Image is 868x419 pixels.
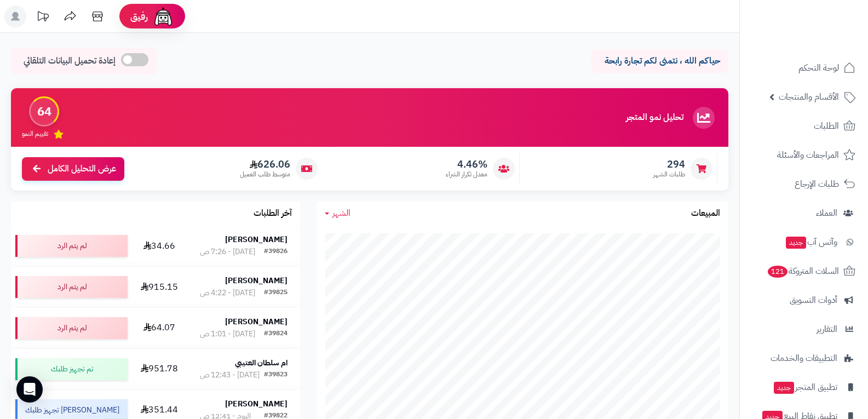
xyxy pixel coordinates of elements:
div: [DATE] - 1:01 ص [200,329,255,340]
span: 626.06 [240,158,290,170]
span: التقارير [817,322,837,337]
span: أدوات التسويق [790,292,837,308]
a: المراجعات والأسئلة [746,142,861,168]
a: الشهر [325,207,350,220]
a: وآتس آبجديد [746,229,861,255]
span: الطلبات [814,118,839,134]
h3: المبيعات [691,209,720,219]
span: التطبيقات والخدمات [771,351,837,366]
a: السلات المتروكة121 [746,258,861,284]
td: 34.66 [132,226,188,266]
div: [DATE] - 4:22 ص [200,288,255,299]
span: 121 [768,266,787,278]
p: حياكم الله ، نتمنى لكم تجارة رابحة [600,55,720,67]
span: رفيق [130,10,148,23]
span: لوحة التحكم [798,60,839,76]
span: 4.46% [446,158,487,170]
strong: [PERSON_NAME] [225,316,288,328]
a: الطلبات [746,113,861,139]
strong: [PERSON_NAME] [225,398,288,410]
span: الشهر [332,206,350,220]
span: معدل تكرار الشراء [446,170,487,179]
span: جديد [786,237,806,249]
td: 64.07 [132,308,188,348]
span: تطبيق المتجر [773,380,837,395]
a: أدوات التسويق [746,287,861,313]
h3: تحليل نمو المتجر [626,113,683,123]
span: المراجعات والأسئلة [777,147,839,163]
a: عرض التحليل الكامل [22,157,124,181]
h3: آخر الطلبات [254,209,292,219]
div: #39824 [264,329,288,340]
span: الأقسام والمنتجات [779,89,839,105]
div: [DATE] - 12:43 ص [200,370,260,381]
div: تم تجهيز طلبك [15,358,128,380]
a: طلبات الإرجاع [746,171,861,197]
a: لوحة التحكم [746,55,861,81]
strong: [PERSON_NAME] [225,275,288,286]
span: جديد [774,382,794,394]
div: #39826 [264,246,288,257]
span: طلبات الشهر [653,170,685,179]
td: 915.15 [132,267,188,307]
span: 294 [653,158,685,170]
div: لم يتم الرد [15,276,128,298]
td: 951.78 [132,349,188,389]
a: تطبيق المتجرجديد [746,374,861,400]
a: التقارير [746,316,861,342]
div: #39825 [264,288,288,299]
strong: ام سلطان العتيبي [235,357,288,369]
a: تحديثات المنصة [29,5,56,30]
div: لم يتم الرد [15,317,128,339]
span: طلبات الإرجاع [795,176,839,192]
div: لم يتم الرد [15,235,128,257]
strong: [PERSON_NAME] [225,234,288,245]
span: متوسط طلب العميل [240,170,290,179]
a: التطبيقات والخدمات [746,345,861,371]
span: السلات المتروكة [767,263,839,279]
div: #39823 [264,370,288,381]
span: وآتس آب [785,234,837,250]
span: تقييم النمو [22,129,48,139]
span: العملاء [816,205,837,221]
img: ai-face.png [152,5,174,27]
span: إعادة تحميل البيانات التلقائي [24,55,116,67]
div: Open Intercom Messenger [16,376,43,403]
div: [DATE] - 7:26 ص [200,246,255,257]
a: العملاء [746,200,861,226]
span: عرض التحليل الكامل [48,163,116,175]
